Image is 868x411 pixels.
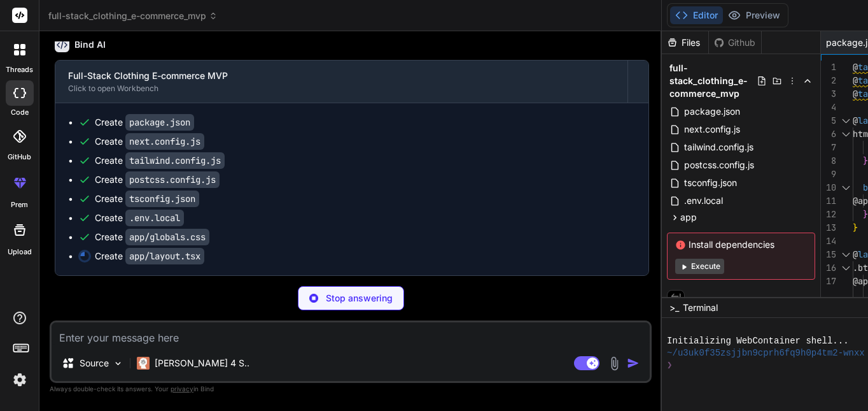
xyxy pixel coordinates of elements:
div: Create [95,231,209,243]
span: full-stack_clothing_e-commerce_mvp [48,10,218,22]
div: Click to collapse the range. [837,261,854,275]
div: 7 [821,141,836,154]
div: Click to collapse the range. [837,114,854,127]
div: 11 [821,194,836,208]
span: @ [853,249,858,260]
div: Create [95,154,225,167]
span: app [680,211,697,224]
div: 9 [821,168,836,181]
div: 14 [821,234,836,248]
label: threads [6,64,33,75]
span: tsconfig.json [683,175,738,191]
div: 13 [821,221,836,234]
span: } [853,222,858,233]
p: [PERSON_NAME] 4 S.. [155,357,249,370]
div: 1 [821,61,836,74]
div: 5 [821,114,836,127]
div: Create [95,250,204,263]
label: Upload [8,247,32,257]
div: Create [95,192,199,205]
span: full-stack_clothing_e-commerce_mvp [669,62,757,100]
code: next.config.js [125,133,204,150]
div: Full-Stack Clothing E-commerce MVP [68,69,615,82]
div: 17 [821,275,836,288]
span: @ [853,61,858,73]
div: Github [709,36,761,49]
span: package.json [683,104,741,119]
div: 16 [821,261,836,275]
div: 12 [821,208,836,221]
img: Claude 4 Sonnet [137,357,150,370]
label: GitHub [8,152,31,162]
span: } [863,155,868,166]
img: attachment [607,356,622,371]
span: Install dependencies [675,238,807,251]
p: Always double-check its answers. Your in Bind [50,383,652,395]
span: Terminal [683,301,718,314]
div: Create [95,173,220,186]
div: 8 [821,154,836,168]
img: Pick Models [113,358,123,369]
div: Click to collapse the range. [837,248,854,261]
span: .env.local [683,193,724,208]
code: postcss.config.js [125,171,220,188]
div: Create [95,212,184,224]
img: settings [9,369,31,391]
div: 4 [821,101,836,114]
label: code [11,107,29,118]
span: @ [853,88,858,99]
h6: Bind AI [74,38,106,51]
img: icon [627,357,640,370]
button: Preview [723,6,785,24]
button: Editor [670,6,723,24]
span: privacy [171,385,193,393]
p: Source [80,357,109,370]
div: 6 [821,127,836,141]
div: Create [95,116,194,129]
div: Create [95,135,204,148]
span: ❯ [667,359,673,371]
button: Full-Stack Clothing E-commerce MVPClick to open Workbench [55,61,627,103]
span: postcss.config.js [683,157,755,173]
code: app/layout.tsx [125,248,204,264]
div: Files [662,36,708,49]
code: tailwind.config.js [125,152,225,169]
span: @ [853,75,858,86]
div: 2 [821,74,836,87]
span: } [863,208,868,220]
code: app/globals.css [125,229,209,245]
code: tsconfig.json [125,191,199,207]
code: package.json [125,114,194,131]
div: 10 [821,181,836,194]
span: >_ [669,301,679,314]
div: Click to collapse the range. [837,127,854,141]
span: ~/u3uk0f35zsjjbn9cprh6fq9h0p4tm2-wnxx [667,347,865,359]
span: @ [853,115,858,126]
span: Initializing WebContainer shell... [667,335,848,347]
div: Click to open Workbench [68,83,615,94]
button: Execute [675,259,724,274]
div: 3 [821,87,836,101]
span: tailwind.config.js [683,140,755,155]
code: .env.local [125,210,184,226]
span: next.config.js [683,122,741,137]
div: Click to collapse the range. [837,181,854,194]
label: prem [11,199,28,210]
div: 15 [821,248,836,261]
p: Stop answering [326,292,393,305]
